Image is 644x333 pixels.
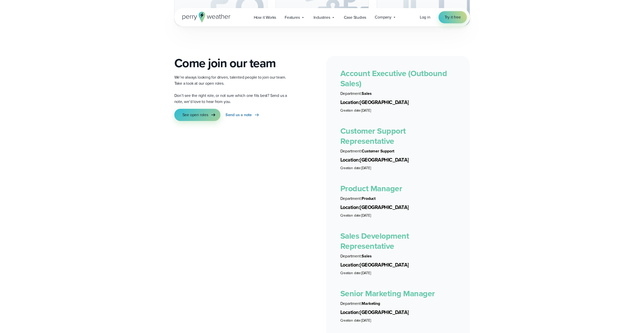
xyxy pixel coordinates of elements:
p: Don’t see the right role, or not sure which one fits best? Send us a note, we’d love to hear from... [174,93,293,105]
p: We’re always looking for driven, talented people to join our team. Take a look at our open roles. [174,74,293,86]
a: Log in [420,14,430,20]
span: Industries [314,14,330,21]
span: Department: [340,91,362,96]
a: Account Executive (Outbound Sales) [340,67,447,90]
span: Case Studies [344,14,366,21]
li: [DATE] [340,213,456,218]
span: Location: [340,261,360,269]
span: Location: [340,203,360,211]
span: Department: [340,301,362,306]
a: How it Works [250,12,281,23]
li: Sales [340,91,456,97]
li: [GEOGRAPHIC_DATA] [340,204,456,211]
a: Sales Development Representative [340,230,409,252]
li: [GEOGRAPHIC_DATA] [340,99,456,106]
span: Creation date: [340,318,361,323]
a: See open roles [174,109,220,121]
span: Department: [340,148,362,154]
a: Try it free [439,11,467,23]
a: Senior Marketing Manager [340,287,435,300]
li: [DATE] [340,166,456,171]
span: Send us a note [225,112,252,118]
li: [DATE] [340,108,456,113]
span: Location: [340,308,360,316]
h2: Come join our team [174,56,293,70]
span: Creation date: [340,108,361,113]
a: Product Manager [340,182,402,195]
li: Sales [340,253,456,259]
span: Creation date: [340,213,361,218]
li: Product [340,196,456,202]
span: Features [285,14,300,21]
li: [DATE] [340,271,456,276]
span: Company [375,14,391,20]
a: Customer Support Representative [340,125,406,147]
span: Creation date: [340,270,361,276]
li: Marketing [340,301,456,307]
span: Department: [340,253,362,259]
li: [DATE] [340,318,456,323]
span: Department: [340,196,362,201]
li: Customer Support [340,148,456,154]
a: Case Studies [340,12,371,23]
span: Try it free [445,14,461,20]
li: [GEOGRAPHIC_DATA] [340,261,456,269]
span: Creation date: [340,165,361,171]
a: Send us a note [225,109,260,121]
li: [GEOGRAPHIC_DATA] [340,156,456,164]
span: Location: [340,156,360,164]
li: [GEOGRAPHIC_DATA] [340,309,456,316]
span: How it Works [254,14,276,21]
span: See open roles [182,112,208,118]
span: Location: [340,98,360,106]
